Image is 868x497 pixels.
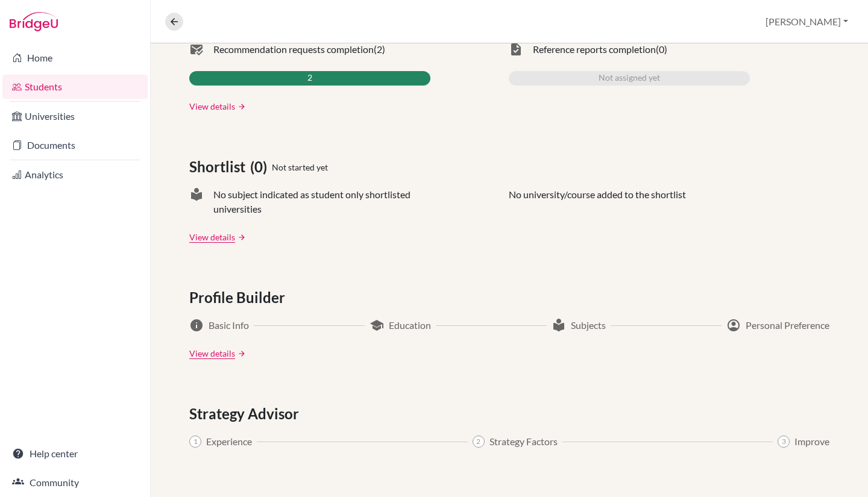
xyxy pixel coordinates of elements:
[213,187,430,216] span: No subject indicated as student only shortlisted universities
[489,434,558,449] span: Strategy Factors
[552,318,566,333] span: local_library
[189,287,290,308] span: Profile Builder
[189,156,250,178] span: Shortlist
[726,318,741,333] span: account_circle
[209,318,249,333] span: Basic Info
[189,318,204,333] span: info
[746,318,829,333] span: Personal Preference
[189,436,201,448] span: 1
[2,442,148,466] a: Help center
[235,349,246,358] a: arrow_forward
[235,233,246,242] a: arrow_forward
[2,46,148,70] a: Home
[307,71,312,86] span: 2
[374,42,385,57] span: (2)
[2,75,148,99] a: Students
[533,42,656,57] span: Reference reports completion
[189,347,235,360] a: View details
[2,470,148,495] a: Community
[2,104,148,128] a: Universities
[473,436,485,448] span: 2
[370,318,384,333] span: school
[599,71,660,86] span: Not assigned yet
[189,42,204,57] span: mark_email_read
[189,187,204,216] span: local_library
[10,12,58,31] img: Bridge-U
[189,231,235,243] a: View details
[794,434,829,449] span: Improve
[250,156,272,178] span: (0)
[213,42,374,57] span: Recommendation requests completion
[189,100,235,113] a: View details
[389,318,431,333] span: Education
[2,133,148,157] a: Documents
[509,42,523,57] span: task
[2,163,148,187] a: Analytics
[509,187,686,216] p: No university/course added to the shortlist
[206,434,252,449] span: Experience
[189,403,304,425] span: Strategy Advisor
[235,102,246,111] a: arrow_forward
[571,318,606,333] span: Subjects
[778,436,790,448] span: 3
[760,10,854,33] button: [PERSON_NAME]
[656,42,667,57] span: (0)
[272,161,328,173] span: Not started yet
